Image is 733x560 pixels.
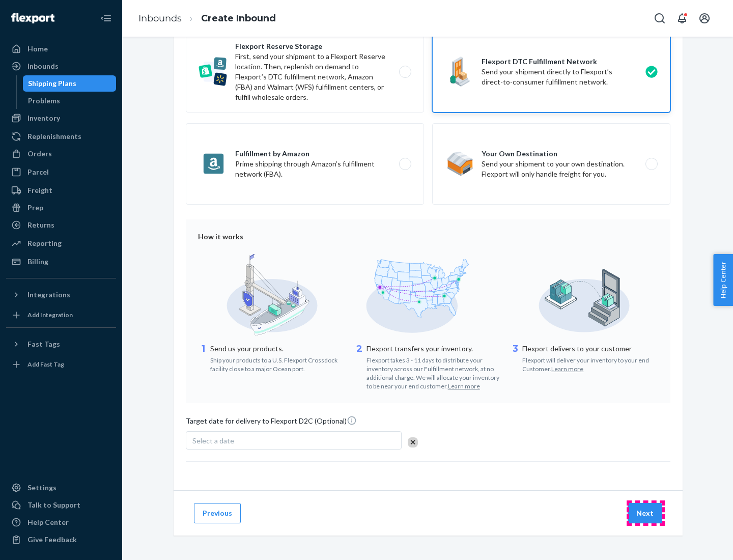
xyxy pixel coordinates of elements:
[27,339,60,349] div: Fast Tags
[6,356,116,373] a: Add Fast Tag
[210,344,346,354] p: Send us your products.
[366,354,502,391] div: Flexport takes 3 - 11 days to distribute your inventory across our Fulfillment network, at no add...
[27,238,62,248] div: Reporting
[28,96,60,106] div: Problems
[27,257,48,267] div: Billing
[6,514,116,530] a: Help Center
[27,61,59,71] div: Inbounds
[27,149,52,159] div: Orders
[96,8,116,29] button: Close Navigation
[210,354,346,373] div: Ship your products to a U.S. Flexport Crossdock facility close to a major Ocean port.
[27,290,70,300] div: Integrations
[6,200,116,216] a: Prep
[27,44,48,54] div: Home
[27,535,77,545] div: Give Feedback
[27,185,52,195] div: Freight
[23,75,117,92] a: Shipping Plans
[366,344,502,354] p: Flexport transfers your inventory.
[28,78,76,89] div: Shipping Plans
[6,128,116,145] a: Replenishments
[27,220,54,230] div: Returns
[6,146,116,162] a: Orders
[27,167,49,177] div: Parcel
[6,110,116,126] a: Inventory
[201,13,276,24] a: Create Inbound
[551,365,583,373] button: Learn more
[522,344,658,354] p: Flexport delivers to your customer
[6,531,116,548] button: Give Feedback
[27,113,60,123] div: Inventory
[650,8,670,29] button: Open Search Box
[6,307,116,323] a: Add Integration
[27,360,64,369] div: Add Fast Tag
[6,480,116,496] a: Settings
[6,58,116,74] a: Inbounds
[27,131,81,142] div: Replenishments
[186,415,357,430] span: Target date for delivery to Flexport D2C (Optional)
[27,500,80,510] div: Talk to Support
[6,254,116,270] a: Billing
[194,503,241,523] button: Previous
[713,254,733,306] button: Help Center
[6,182,116,199] a: Freight
[27,483,57,493] div: Settings
[6,41,116,57] a: Home
[198,343,208,373] div: 1
[6,336,116,352] button: Fast Tags
[6,164,116,180] a: Parcel
[628,503,662,523] button: Next
[6,217,116,233] a: Returns
[672,8,692,29] button: Open notifications
[6,235,116,251] a: Reporting
[130,4,284,34] ol: breadcrumbs
[6,497,116,513] a: Talk to Support
[23,93,117,109] a: Problems
[510,343,520,373] div: 3
[27,203,43,213] div: Prep
[522,354,658,373] div: Flexport will deliver your inventory to your end Customer.
[354,343,364,391] div: 2
[198,232,658,242] div: How it works
[694,8,715,29] button: Open account menu
[27,311,73,319] div: Add Integration
[138,13,182,24] a: Inbounds
[27,517,69,527] div: Help Center
[448,382,480,390] button: Learn more
[11,13,54,23] img: Flexport logo
[6,287,116,303] button: Integrations
[192,436,234,445] span: Select a date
